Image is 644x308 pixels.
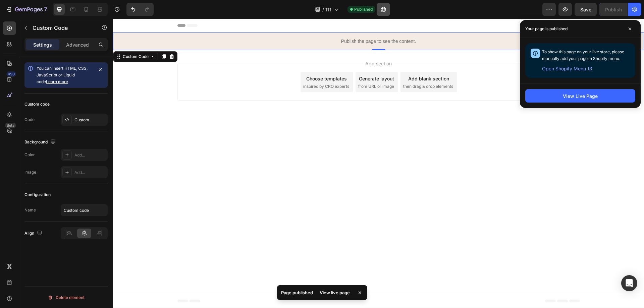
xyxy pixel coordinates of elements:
span: then drag & drop elements [290,65,340,71]
span: inspired by CRO experts [190,65,236,71]
div: View Live Page [563,93,598,100]
a: Learn more [46,79,68,84]
div: Color [24,152,35,158]
span: To show this page on your live store, please manually add your page in Shopify menu. [542,49,624,61]
div: Beta [5,123,16,128]
button: 7 [3,3,50,16]
div: Configuration [24,192,51,198]
div: Generate layout [246,56,281,63]
span: You can insert HTML, CSS, JavaScript or Liquid code [37,66,88,84]
div: Custom code [24,101,50,107]
div: Name [24,207,36,213]
span: from URL or image [245,65,281,71]
div: Add blank section [295,56,336,63]
span: Published [354,6,373,12]
div: Open Intercom Messenger [621,275,637,291]
span: Add section [250,41,281,48]
div: Add... [74,170,106,176]
div: Custom [74,117,106,123]
button: View Live Page [525,89,635,103]
span: / [322,6,324,13]
p: Your page is published [525,25,568,32]
div: Choose templates [193,56,234,63]
span: Save [580,7,591,12]
p: Settings [33,41,52,48]
div: Background [24,138,57,147]
p: Custom Code [33,24,90,32]
button: Delete element [24,292,108,303]
div: View live page [316,288,354,297]
button: Save [575,3,597,16]
div: Undo/Redo [126,3,154,16]
p: Advanced [66,41,89,48]
div: Add... [74,152,106,158]
span: Open Shopify Menu [542,65,586,73]
button: Publish [599,3,628,16]
div: Delete element [48,294,85,302]
div: Publish [605,6,622,13]
div: Code [24,117,35,123]
p: 7 [44,5,47,13]
p: Page published [281,289,313,296]
div: 450 [6,71,16,77]
div: Align [24,229,44,238]
span: 111 [325,6,331,13]
iframe: Design area [113,19,644,308]
div: Image [24,169,36,175]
